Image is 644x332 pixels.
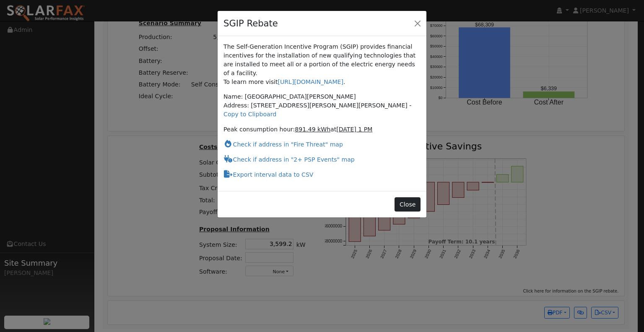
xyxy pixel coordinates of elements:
[295,126,330,133] u: 891.49 kWh
[395,197,420,212] button: Close
[223,171,313,178] a: Export interval data to CSV
[223,101,421,119] p: Address: [STREET_ADDRESS][PERSON_NAME][PERSON_NAME] -
[223,111,276,118] a: Copy to Clipboard
[336,126,372,133] u: [DATE] 1 PM
[223,125,421,134] p: Peak consumption hour: at
[223,42,421,87] p: The Self-Generation Incentive Program (SGIP) provides financial incentives for the installation o...
[278,78,343,85] a: [URL][DOMAIN_NAME]
[223,141,343,148] a: Check if address in "Fire Threat" map
[223,17,278,30] h4: SGIP Rebate
[223,92,421,101] p: Name: [GEOGRAPHIC_DATA][PERSON_NAME]
[223,156,355,163] a: Check if address in "2+ PSP Events" map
